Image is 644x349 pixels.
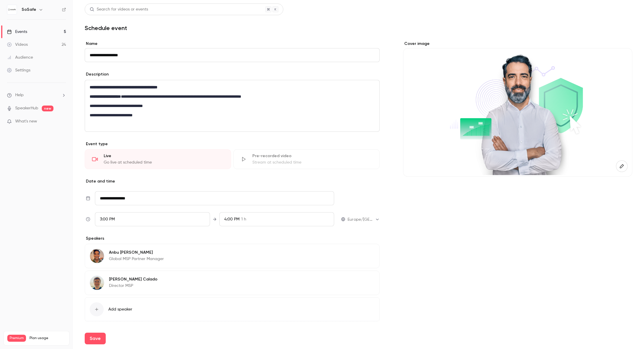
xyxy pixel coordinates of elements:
li: help-dropdown-opener [7,92,66,98]
p: Anbu [PERSON_NAME] [109,250,164,255]
p: Event type [85,141,380,147]
span: 4:00 PM [224,217,239,221]
div: Anbu MathiazhaganAnbu [PERSON_NAME]Global MSP Partner Manager [85,244,380,268]
div: Events [7,29,27,35]
input: Tue, Feb 17, 2026 [95,191,334,205]
section: description [85,80,380,132]
div: Audience [7,55,33,60]
p: [PERSON_NAME] Calado [109,276,157,282]
span: new [42,106,53,111]
div: To [219,212,334,226]
span: Help [15,92,24,98]
div: Live [104,153,224,159]
span: 3:00 PM [100,217,115,221]
div: Europe/[GEOGRAPHIC_DATA] [348,217,380,222]
a: SpeakerHub [15,105,38,111]
div: Go live at scheduled time [104,159,224,165]
label: Cover image [403,41,632,47]
div: LiveGo live at scheduled time [85,149,231,169]
img: Anbu Mathiazhagan [90,249,104,263]
span: 1 h [241,216,246,222]
div: Settings [7,67,30,73]
p: Director MSP [109,283,157,289]
span: Add speaker [108,306,132,312]
span: What's new [15,118,37,124]
img: Jose Calado [90,276,104,290]
div: Jose Calado[PERSON_NAME] CaladoDirector MSP [85,271,380,295]
div: Pre-recorded video [252,153,372,159]
div: Pre-recorded videoStream at scheduled time [233,149,380,169]
label: Name [85,41,380,47]
span: Premium [7,335,26,342]
iframe: Noticeable Trigger [59,119,66,124]
div: Stream at scheduled time [252,159,372,165]
h6: SoSafe [22,7,36,13]
button: Save [85,333,106,344]
label: Description [85,71,109,77]
h1: Schedule event [85,24,632,31]
div: Search for videos or events [90,6,148,13]
p: Global MSP Partner Manager [109,256,164,262]
span: Plan usage [29,336,66,341]
div: Videos [7,42,28,48]
img: SoSafe [7,5,17,14]
p: Date and time [85,178,380,184]
p: Speakers [85,236,380,241]
div: editor [85,80,379,131]
div: From [95,212,210,226]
